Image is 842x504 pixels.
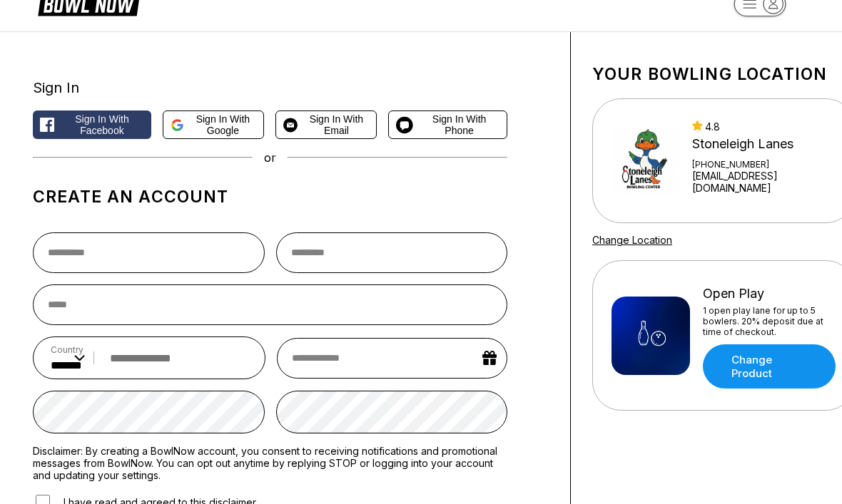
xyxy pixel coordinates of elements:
img: Open Play [612,297,690,375]
div: [PHONE_NUMBER] [692,159,836,170]
span: Sign in with Facebook [60,113,144,136]
button: Sign in with Phone [388,110,507,139]
button: Sign in with Email [275,110,377,139]
button: Sign in with Facebook [33,110,151,139]
label: Country [51,344,85,355]
img: Stoneleigh Lanes [612,122,679,200]
button: Sign in with Google [163,110,264,139]
h1: Create an account [33,187,507,207]
span: Sign in with Email [303,113,369,136]
a: [EMAIL_ADDRESS][DOMAIN_NAME] [692,170,836,194]
div: Sign In [33,79,507,96]
label: Disclaimer: By creating a BowlNow account, you consent to receiving notifications and promotional... [33,445,507,481]
span: Sign in with Phone [419,113,499,136]
div: or [33,150,507,165]
a: Change Location [592,234,672,246]
div: Stoneleigh Lanes [692,136,836,152]
div: 1 open play lane for up to 5 bowlers. 20% deposit due at time of checkout. [703,305,836,337]
div: 4.8 [692,120,836,133]
span: Sign in with Google [190,113,257,136]
div: Open Play [703,286,836,302]
a: Change Product [703,344,836,389]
